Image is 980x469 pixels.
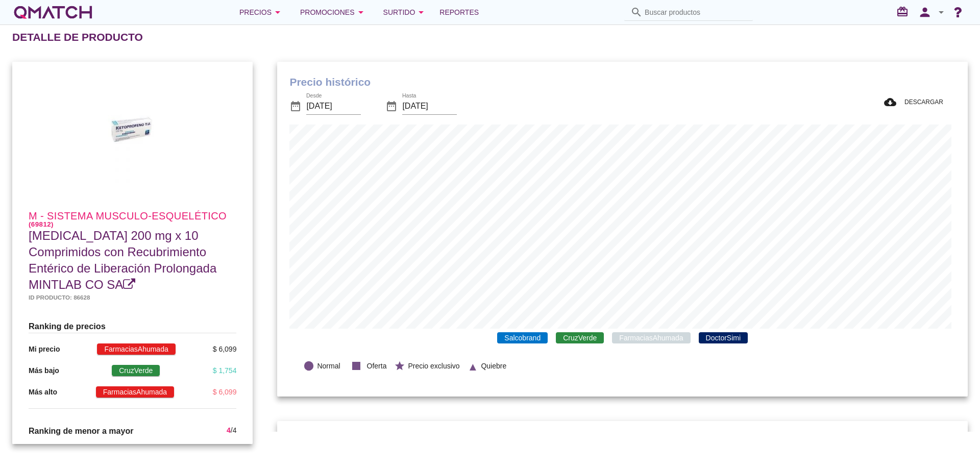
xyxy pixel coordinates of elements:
[96,386,174,398] span: FarmaciasAhumada
[227,426,231,434] span: 4
[402,98,457,114] input: Hasta
[348,358,364,374] i: stop
[699,332,748,343] span: DoctorSimi
[213,365,237,376] div: $ 1,754
[497,332,548,343] span: Salcobrand
[385,100,398,112] i: date_range
[375,2,436,22] button: Surtido
[213,387,237,398] div: $ 6,099
[481,361,506,372] span: Quiebre
[239,6,284,18] div: Precios
[556,332,604,343] span: CruzVerde
[896,6,913,18] i: redeem
[394,360,405,372] i: star
[272,6,284,18] i: arrow_drop_down
[876,93,951,111] button: DESCARGAR
[383,6,428,18] div: Surtido
[12,29,143,45] h2: Detalle de producto
[292,2,375,22] button: Promociones
[884,96,900,108] i: cloud_download
[317,361,340,372] span: Normal
[97,343,175,355] span: FarmaciasAhumada
[415,6,427,18] i: arrow_drop_down
[900,97,943,107] span: DESCARGAR
[29,365,59,376] p: Más bajo
[231,2,292,22] button: Precios
[630,6,643,18] i: search
[227,425,236,437] div: /
[439,6,479,18] span: Reportes
[408,361,459,372] span: Precio exclusivo
[29,293,236,302] h5: Id producto: 86628
[29,211,236,228] h4: M - Sistema musculo-esquelético
[289,100,302,112] i: date_range
[12,2,94,22] a: white-qmatch-logo
[29,221,236,228] h6: (69812)
[29,427,133,435] span: Ranking de menor a mayor
[29,387,57,398] p: Más alto
[300,6,367,18] div: Promociones
[367,361,387,372] span: Oferta
[435,2,483,22] a: Reportes
[468,359,479,371] i: ▲
[915,5,935,19] i: person
[29,320,236,333] h3: Ranking de precios
[645,4,747,20] input: Buscar productos
[233,426,237,434] span: 4
[112,365,160,376] span: CruzVerde
[355,6,367,18] i: arrow_drop_down
[289,74,955,90] h1: Precio histórico
[29,344,60,355] p: Mi precio
[306,98,361,114] input: Desde
[303,360,314,372] i: lens
[935,6,947,18] i: arrow_drop_down
[213,344,237,355] div: $ 6,099
[29,229,216,291] span: [MEDICAL_DATA] 200 mg x 10 Comprimidos con Recubrimiento Entérico de Liberación Prolongada MINTLA...
[612,332,690,343] span: FarmaciasAhumada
